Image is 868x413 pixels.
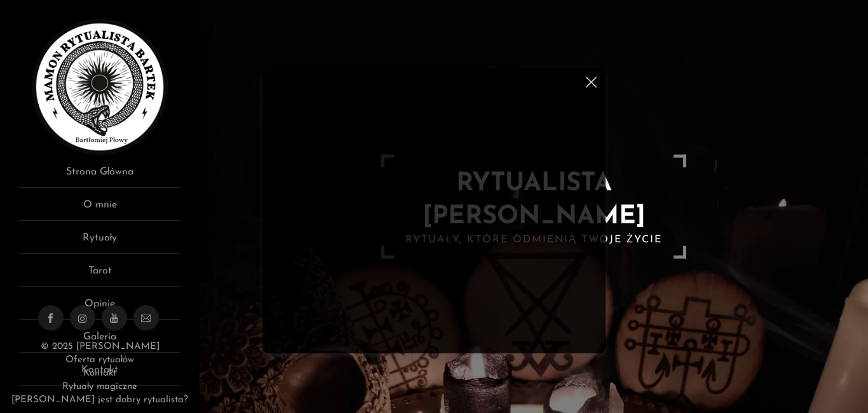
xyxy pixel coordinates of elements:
a: O mnie [19,197,180,221]
a: Rytuały magiczne [62,382,137,391]
a: Strona Główna [19,164,180,188]
a: Kontakt [83,369,116,378]
a: Oferta rytuałów [65,355,134,365]
a: [PERSON_NAME] jest dobry rytualista? [11,395,188,405]
img: Rytualista Bartek [32,19,168,155]
img: cross.svg [586,77,597,88]
a: Rytuały [19,230,180,254]
a: Tarot [19,263,180,287]
a: Opinie [19,296,180,320]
